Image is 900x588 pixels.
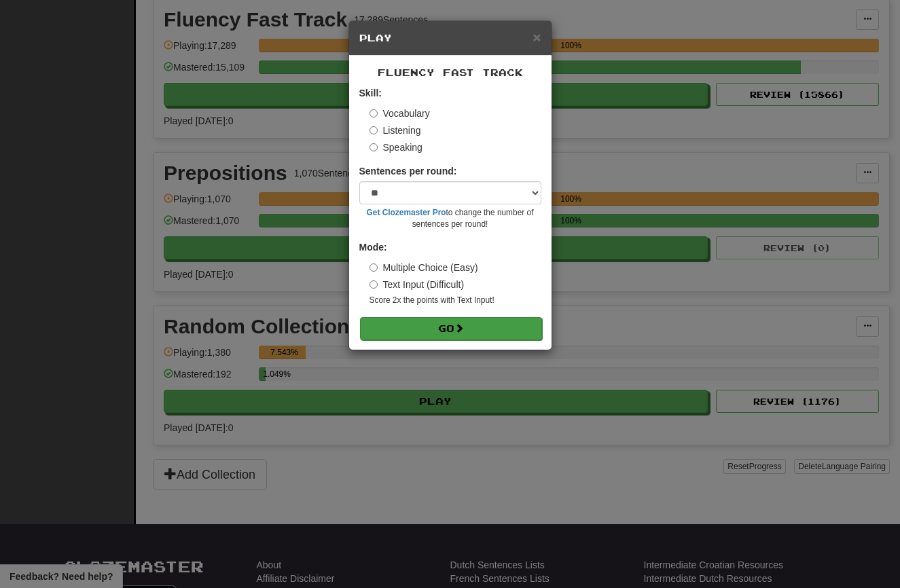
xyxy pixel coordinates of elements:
[370,263,378,272] input: Multiple Choice (Easy)
[359,88,382,98] strong: Skill:
[370,124,421,137] label: Listening
[359,207,541,230] small: to change the number of sentences per round!
[533,29,541,45] span: ×
[359,242,387,253] strong: Mode:
[360,317,542,340] button: Go
[370,141,422,154] label: Speaking
[370,280,378,289] input: Text Input (Difficult)
[370,261,478,274] label: Multiple Choice (Easy)
[359,164,457,178] label: Sentences per round:
[367,208,446,217] a: Get Clozemaster Pro
[370,143,378,151] input: Speaking
[370,107,430,120] label: Vocabulary
[378,67,523,78] span: Fluency Fast Track
[533,30,541,44] button: Close
[370,126,378,134] input: Listening
[370,295,541,306] small: Score 2x the points with Text Input !
[370,109,378,117] input: Vocabulary
[359,31,541,45] h5: Play
[370,278,465,291] label: Text Input (Difficult)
